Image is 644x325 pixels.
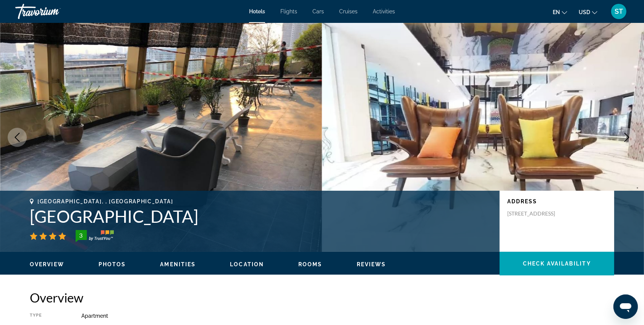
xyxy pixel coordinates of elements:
[99,261,126,267] span: Photos
[280,8,297,14] a: Flights
[99,261,126,268] button: Photos
[30,261,64,268] button: Overview
[615,8,623,15] span: ST
[339,8,358,14] a: Cruises
[507,210,568,217] p: [STREET_ADDRESS]
[73,231,89,240] div: 3
[298,261,322,267] span: Rooms
[160,261,196,267] span: Amenities
[613,294,638,319] iframe: Кнопка запуска окна обмена сообщениями
[15,2,92,21] a: Travorium
[30,261,64,267] span: Overview
[579,6,597,18] button: Change currency
[160,261,196,268] button: Amenities
[609,3,629,19] button: User Menu
[230,261,264,267] span: Location
[76,230,114,242] img: trustyou-badge-hor.svg
[249,8,265,14] a: Hotels
[37,198,173,204] span: [GEOGRAPHIC_DATA], , [GEOGRAPHIC_DATA]
[312,8,324,14] a: Cars
[30,290,614,305] h2: Overview
[523,261,591,267] span: Check Availability
[230,261,264,268] button: Location
[8,128,27,147] button: Previous image
[357,261,386,268] button: Reviews
[507,198,607,204] p: Address
[553,9,560,15] span: en
[579,9,590,15] span: USD
[500,252,614,275] button: Check Availability
[298,261,322,268] button: Rooms
[373,8,395,14] a: Activities
[30,313,62,319] div: Type
[30,206,492,226] h1: [GEOGRAPHIC_DATA]
[81,313,614,319] div: Apartment
[357,261,386,267] span: Reviews
[617,128,636,147] button: Next image
[553,6,567,18] button: Change language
